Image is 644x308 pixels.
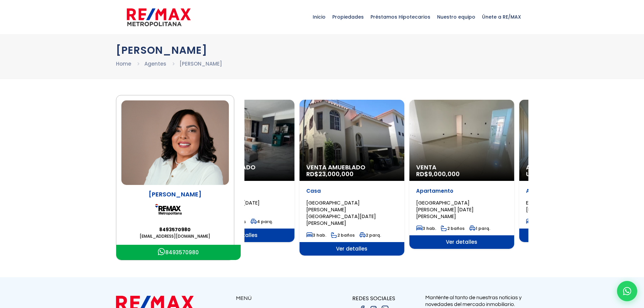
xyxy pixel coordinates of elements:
p: [PERSON_NAME] [121,190,229,198]
span: Venta [416,164,507,171]
span: [GEOGRAPHIC_DATA][PERSON_NAME][GEOGRAPHIC_DATA][DATE][PERSON_NAME] [306,199,376,227]
p: Apartamento [416,188,507,194]
span: 2 baños [441,226,464,231]
span: EL [PERSON_NAME] [DATE][PERSON_NAME] [526,199,589,213]
a: Agentes [144,60,166,67]
a: Alquiler Linea Blanca US$ Apartamento EL [PERSON_NAME] [DATE][PERSON_NAME] 2 hab. Ver detalles [519,100,624,242]
span: 2 hab. [526,219,546,224]
h1: [PERSON_NAME] [116,44,528,56]
span: 3 hab. [306,232,326,238]
div: 4 / 12 [300,100,404,256]
span: Ver detalles [519,229,624,242]
span: Únete a RE/MAX [479,7,524,27]
span: Ver detalles [300,242,404,256]
a: Home [116,60,131,67]
span: Ver detalles [409,235,514,249]
span: Venta Amueblado [306,164,398,171]
img: Evelyn Puello [121,100,229,185]
div: 5 / 12 [409,100,514,249]
span: 4 parq. [251,219,273,224]
img: Remax Metropolitana [155,198,195,220]
div: 6 / 12 [519,100,624,242]
span: Préstamos Hipotecarios [367,7,434,27]
p: Apartamento [526,188,617,194]
span: RD$ [306,170,354,178]
a: Venta RD$9,000,000 Apartamento [GEOGRAPHIC_DATA][PERSON_NAME] [DATE][PERSON_NAME] 3 hab. 2 baños ... [409,100,514,249]
span: US$ [526,170,554,178]
span: 9,000,000 [428,170,460,178]
p: MENÚ [236,294,322,303]
li: [PERSON_NAME] [180,60,222,68]
p: Casa [306,188,398,194]
img: Icono Whatsapp [158,248,165,256]
a: 8493570980 [121,226,229,233]
span: Propiedades [329,7,367,27]
p: REDES SOCIALES [322,294,425,303]
span: 1 parq. [469,226,490,231]
a: Venta Amueblado RD$23,000,000 Casa [GEOGRAPHIC_DATA][PERSON_NAME][GEOGRAPHIC_DATA][DATE][PERSON_N... [300,100,404,256]
span: Inicio [309,7,329,27]
span: Nuestro equipo [434,7,479,27]
span: 2 baños [331,232,355,238]
span: Alquiler Linea Blanca [526,164,617,171]
a: [EMAIL_ADDRESS][DOMAIN_NAME] [121,233,229,240]
a: Icono Whatsapp8493570980 [116,245,241,260]
span: 2 parq. [359,232,381,238]
p: Manténte al tanto de nuestras noticias y novedades del mercado inmobiliario. [425,294,528,308]
img: remax-metropolitana-logo [127,7,191,27]
span: 3 hab. [416,226,436,231]
span: [GEOGRAPHIC_DATA][PERSON_NAME] [DATE][PERSON_NAME] [416,199,474,220]
span: 23,000,000 [318,170,354,178]
span: RD$ [416,170,460,178]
